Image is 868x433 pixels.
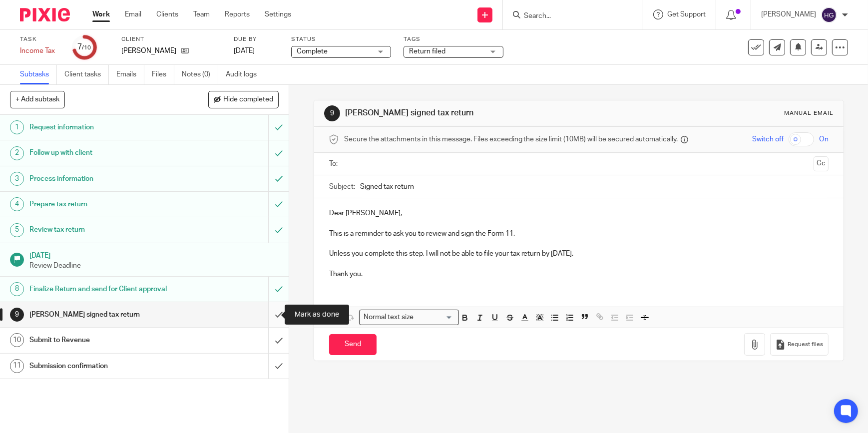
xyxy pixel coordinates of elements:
p: Review Deadline [29,261,279,271]
label: Subject: [329,182,355,192]
a: Clients [156,9,178,19]
button: Hide completed [208,91,279,108]
p: Thank you. [329,269,829,279]
h1: Finalize Return and send for Client approval [29,282,182,297]
h1: [DATE] [29,248,279,261]
a: Files [152,65,174,84]
span: On [819,134,829,144]
button: Cc [814,156,829,171]
p: Unless you complete this step, I will not be able to file your tax return by [DATE]. [329,249,829,259]
label: To: [329,159,340,169]
a: Settings [265,9,291,19]
h1: Review tax return [29,222,182,237]
a: Client tasks [64,65,109,84]
input: Search [523,12,613,21]
div: 3 [10,172,24,186]
div: 8 [10,282,24,296]
small: /10 [82,45,91,50]
a: Notes (0) [182,65,218,84]
h1: Request information [29,120,182,135]
div: 4 [10,197,24,211]
a: Work [92,9,110,19]
button: Request files [770,333,828,356]
div: 5 [10,223,24,237]
h1: Prepare tax return [29,197,182,212]
label: Due by [234,35,279,43]
h1: [PERSON_NAME] signed tax return [345,108,600,118]
h1: [PERSON_NAME] signed tax return [29,307,182,322]
span: Secure the attachments in this message. Files exceeding the size limit (10MB) will be secured aut... [344,134,678,144]
h1: Follow up with client [29,145,182,160]
span: Request files [788,341,823,349]
p: [PERSON_NAME] [121,46,176,56]
span: Hide completed [223,96,273,104]
a: Reports [225,9,250,19]
div: Manual email [784,109,834,117]
span: Return filed [409,48,445,55]
p: Dear [PERSON_NAME], [329,208,829,218]
label: Client [121,35,221,43]
div: 2 [10,146,24,160]
h1: Submit to Revenue [29,333,182,348]
a: Email [125,9,141,19]
span: Complete [297,48,328,55]
div: 10 [10,333,24,347]
label: Tags [404,35,503,43]
input: Send [329,334,377,356]
button: + Add subtask [10,91,65,108]
p: [PERSON_NAME] [761,9,816,19]
h1: Process information [29,171,182,186]
span: Switch off [752,134,784,144]
a: Audit logs [226,65,264,84]
div: 9 [10,308,24,322]
div: 7 [78,41,91,53]
a: Team [193,9,210,19]
label: Task [20,35,60,43]
span: Normal text size [362,312,416,323]
p: This is a reminder to ask you to review and sign the Form 11. [329,229,829,239]
h1: Submission confirmation [29,359,182,374]
input: Search for option [417,312,453,323]
div: 9 [324,105,340,121]
span: [DATE] [234,47,255,54]
a: Emails [116,65,144,84]
div: Search for option [359,310,459,325]
img: svg%3E [821,7,837,23]
div: 1 [10,120,24,134]
div: 11 [10,359,24,373]
div: Income Tax [20,46,60,56]
a: Subtasks [20,65,57,84]
span: Get Support [667,11,706,18]
img: Pixie [20,8,70,21]
label: Status [291,35,391,43]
